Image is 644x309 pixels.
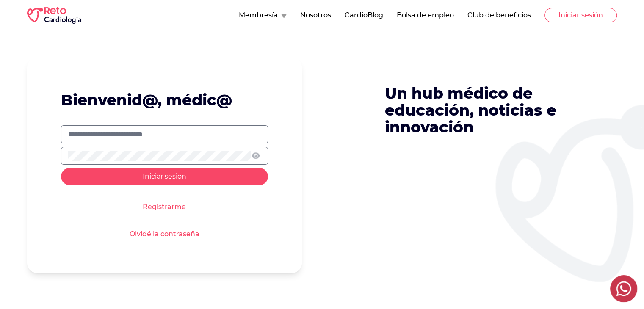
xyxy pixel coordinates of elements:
[239,10,287,20] button: Membresía
[467,10,531,20] button: Club de beneficios
[397,10,454,20] button: Bolsa de empleo
[143,172,186,180] span: Iniciar sesión
[27,7,81,24] img: RETO Cardio Logo
[345,10,383,20] button: CardioBlog
[300,10,331,20] button: Nosotros
[385,85,575,135] p: Un hub médico de educación, noticias e innovación
[61,168,268,185] button: Iniciar sesión
[61,91,268,108] h1: Bienvenid@, médic@
[544,8,617,22] button: Iniciar sesión
[130,229,199,239] a: Olvidé la contraseña
[143,202,186,212] a: Registrarme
